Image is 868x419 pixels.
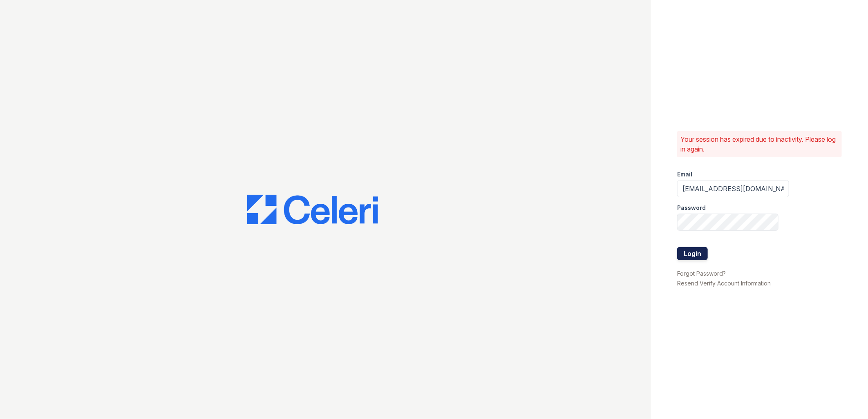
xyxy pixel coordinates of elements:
a: Forgot Password? [677,270,726,277]
label: Email [677,170,692,178]
label: Password [677,204,706,212]
a: Resend Verify Account Information [677,280,771,287]
img: CE_Logo_Blue-a8612792a0a2168367f1c8372b55b34899dd931a85d93a1a3d3e32e68fde9ad4.png [247,195,378,224]
p: Your session has expired due to inactivity. Please log in again. [680,134,839,154]
button: Login [677,247,708,260]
